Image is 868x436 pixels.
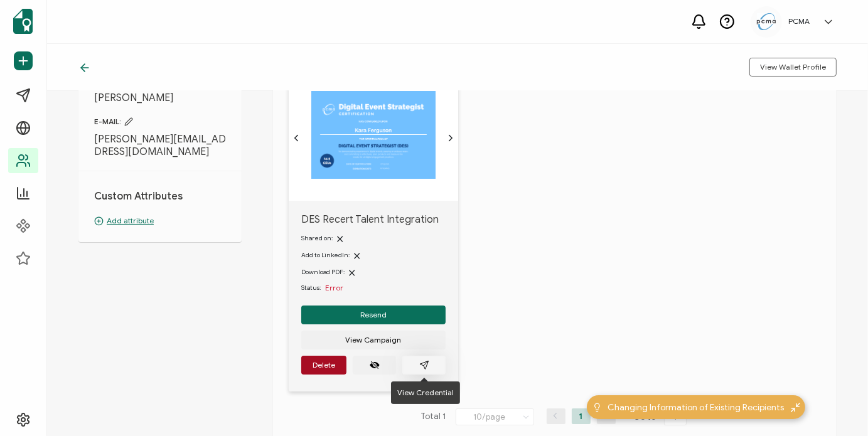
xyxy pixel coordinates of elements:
span: Add to LinkedIn: [301,251,350,259]
img: sertifier-logomark-colored.svg [13,9,33,34]
span: Status: [301,283,321,293]
span: Delete [313,361,335,369]
span: DES Recert Talent Integration [301,213,446,226]
span: Download PDF: [301,268,345,276]
li: 1 [572,408,591,424]
button: Delete [301,356,346,375]
input: Select [456,408,534,425]
span: Error [325,283,343,292]
ion-icon: chevron back outline [291,133,301,143]
button: View Campaign [301,331,446,349]
button: View Wallet Profile [749,58,837,77]
h1: Custom Attributes [94,190,226,203]
span: Shared on: [301,234,333,242]
span: View Wallet Profile [760,63,826,71]
ion-icon: paper plane outline [419,360,429,370]
span: View Campaign [346,336,402,344]
ion-icon: eye off [370,360,380,370]
span: Changing Information of Existing Recipients [608,401,785,414]
h5: PCMA [788,17,810,26]
button: Resend [301,306,446,324]
span: [PERSON_NAME] [94,92,226,104]
span: Resend [360,311,387,319]
div: View Credential [391,381,460,404]
span: Go to [634,408,689,426]
span: E-MAIL: [94,117,226,127]
p: Add attribute [94,215,226,226]
ion-icon: chevron forward outline [446,133,456,143]
iframe: Chat Widget [659,294,868,436]
img: 5c892e8a-a8c9-4ab0-b501-e22bba25706e.jpg [757,13,776,30]
span: [PERSON_NAME][EMAIL_ADDRESS][DOMAIN_NAME] [94,133,226,158]
span: Total 1 [421,408,446,426]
